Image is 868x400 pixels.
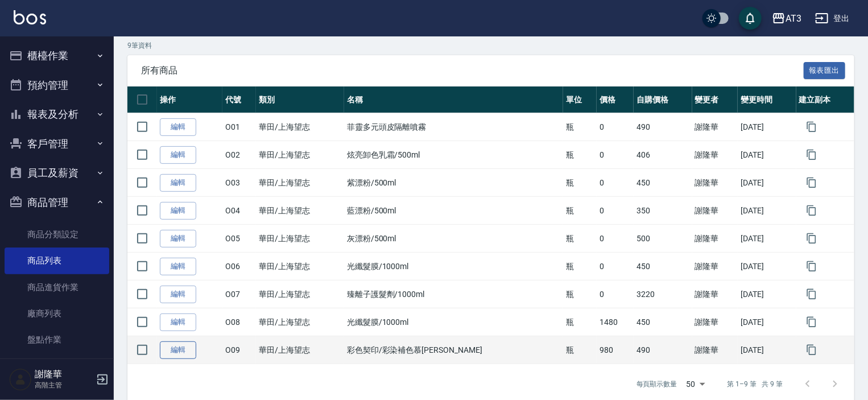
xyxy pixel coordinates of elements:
[344,113,563,141] td: 菲靈多元頭皮隔離噴霧
[5,100,109,129] button: 報表及分析
[692,308,738,336] td: 謝隆華
[256,225,344,253] td: 華田/上海望志
[634,197,692,225] td: 350
[222,197,256,225] td: O04
[597,225,634,253] td: 0
[786,11,801,26] div: AT3
[35,369,93,380] h5: 謝隆華
[634,169,692,197] td: 450
[127,40,854,51] p: 9 筆資料
[738,169,796,197] td: [DATE]
[739,7,762,30] button: save
[804,64,846,75] a: 報表匯出
[5,274,109,300] a: 商品進貨作業
[563,113,597,141] td: 瓶
[634,141,692,169] td: 406
[563,141,597,169] td: 瓶
[738,281,796,308] td: [DATE]
[597,253,634,281] td: 0
[256,253,344,281] td: 華田/上海望志
[597,169,634,197] td: 0
[256,308,344,336] td: 華田/上海望志
[634,113,692,141] td: 490
[636,379,677,389] p: 每頁顯示數量
[738,308,796,336] td: [DATE]
[344,336,563,364] td: 彩色契印/彩染補色慕[PERSON_NAME]
[344,141,563,169] td: 炫亮卸色乳霜/500ml
[634,225,692,253] td: 500
[344,281,563,308] td: 臻離子護髮劑/1000ml
[5,248,109,274] a: 商品列表
[692,336,738,364] td: 謝隆華
[692,197,738,225] td: 謝隆華
[563,281,597,308] td: 瓶
[5,71,109,100] button: 預約管理
[160,174,196,192] a: 編輯
[692,141,738,169] td: 謝隆華
[14,10,46,24] img: Logo
[256,113,344,141] td: 華田/上海望志
[597,86,634,113] th: 價格
[634,86,692,113] th: 自購價格
[634,336,692,364] td: 490
[344,308,563,336] td: 光纖髮膜/1000ml
[222,225,256,253] td: O05
[692,169,738,197] td: 謝隆華
[563,86,597,113] th: 單位
[682,369,709,399] div: 50
[634,253,692,281] td: 450
[5,221,109,248] a: 商品分類設定
[5,188,109,217] button: 商品管理
[5,41,109,71] button: 櫃檯作業
[692,225,738,253] td: 謝隆華
[796,86,854,113] th: 建立副本
[222,281,256,308] td: O07
[344,225,563,253] td: 灰漂粉/500ml
[563,253,597,281] td: 瓶
[5,300,109,327] a: 廠商列表
[222,113,256,141] td: O01
[157,86,222,113] th: 操作
[692,113,738,141] td: 謝隆華
[256,86,344,113] th: 類別
[811,8,854,29] button: 登出
[222,86,256,113] th: 代號
[5,158,109,188] button: 員工及薪資
[160,341,196,359] a: 編輯
[597,141,634,169] td: 0
[634,281,692,308] td: 3220
[256,336,344,364] td: 華田/上海望志
[222,308,256,336] td: O08
[222,336,256,364] td: O09
[692,253,738,281] td: 謝隆華
[563,197,597,225] td: 瓶
[160,286,196,303] a: 編輯
[563,308,597,336] td: 瓶
[5,327,109,353] a: 盤點作業
[563,336,597,364] td: 瓶
[222,141,256,169] td: O02
[5,357,109,387] button: 行銷工具
[738,86,796,113] th: 變更時間
[256,169,344,197] td: 華田/上海望志
[344,253,563,281] td: 光纖髮膜/1000ml
[256,141,344,169] td: 華田/上海望志
[563,225,597,253] td: 瓶
[344,169,563,197] td: 紫漂粉/500ml
[597,113,634,141] td: 0
[563,169,597,197] td: 瓶
[728,379,783,389] p: 第 1–9 筆 共 9 筆
[597,336,634,364] td: 980
[634,308,692,336] td: 450
[692,86,738,113] th: 變更者
[256,197,344,225] td: 華田/上海望志
[344,197,563,225] td: 藍漂粉/500ml
[738,253,796,281] td: [DATE]
[738,141,796,169] td: [DATE]
[738,197,796,225] td: [DATE]
[222,253,256,281] td: O06
[692,281,738,308] td: 謝隆華
[597,197,634,225] td: 0
[35,380,93,390] p: 高階主管
[597,281,634,308] td: 0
